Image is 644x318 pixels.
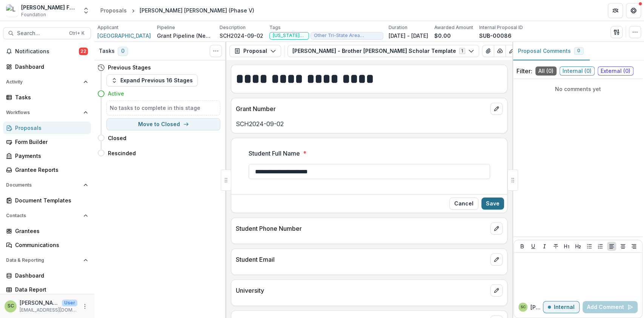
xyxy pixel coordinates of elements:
span: 0 [118,47,128,56]
div: Communications [15,241,85,249]
a: Document Templates [3,194,91,207]
button: Internal [543,301,579,313]
button: Open Data & Reporting [3,254,91,266]
button: edit [490,284,503,296]
button: Ordered List [596,242,605,251]
a: Form Builder [3,136,91,148]
button: Align Left [607,242,616,251]
button: Italicize [540,242,549,251]
button: Notifications22 [3,45,91,57]
p: User [62,299,77,306]
button: Search... [3,27,91,39]
button: Open Workflows [3,107,91,119]
button: Open Documents [3,179,91,191]
span: [US_STATE][GEOGRAPHIC_DATA] [273,33,306,38]
div: Data Report [15,286,85,293]
button: Align Center [618,242,627,251]
div: Ctrl + K [68,29,86,37]
span: All ( 0 ) [535,66,556,76]
button: Underline [529,242,538,251]
a: [GEOGRAPHIC_DATA] [97,32,151,40]
p: Description [220,24,246,31]
h4: Previous Stages [108,63,151,71]
p: Tags [269,24,281,31]
button: Open Activity [3,76,91,88]
a: Proposals [97,5,130,16]
button: edit [490,103,503,115]
p: Student Email [236,255,487,264]
button: More [80,302,89,311]
a: Payments [3,150,91,162]
img: Lavelle Fund for the Blind [6,5,18,17]
button: Bullet List [585,242,594,251]
p: SCH2024-09-02 [220,32,263,40]
p: [DATE] - [DATE] [389,32,428,40]
div: Form Builder [15,138,85,146]
div: Proposals [15,124,85,132]
p: Awarded Amount [434,24,473,31]
a: Communications [3,239,91,251]
div: [PERSON_NAME] Fund for the Blind [21,3,78,11]
h4: Rescinded [108,149,136,157]
p: Duration [389,24,407,31]
div: Sandra Ching [8,304,14,309]
a: Proposals [3,122,91,134]
a: Tasks [3,91,91,103]
button: Heading 1 [562,242,571,251]
button: Proposal [229,45,281,57]
span: External ( 0 ) [598,66,633,76]
button: Toggle View Cancelled Tasks [210,45,222,57]
p: [PERSON_NAME] [530,303,543,311]
div: Grantee Reports [15,166,85,174]
p: SUB-00086 [479,32,512,40]
h4: Closed [108,134,126,142]
button: Close [449,198,478,210]
div: Document Templates [15,196,85,204]
span: Data & Reporting [6,258,80,263]
button: Bold [518,242,527,251]
span: 22 [79,48,88,55]
span: Documents [6,182,80,188]
p: Internal [554,304,575,310]
button: Save [481,198,504,210]
p: [PERSON_NAME] [20,299,59,307]
a: Grantees [3,225,91,237]
button: Align Right [629,242,638,251]
span: Internal ( 0 ) [559,66,595,76]
div: Tasks [15,93,85,101]
span: Contacts [6,213,80,218]
button: Move to Closed [106,118,220,130]
p: No comments yet [516,85,639,93]
div: Grantees [15,227,85,235]
p: SCH2024-09-02 [236,119,503,128]
span: Notifications [15,48,79,55]
p: Grant Pipeline (New Grantees) [157,32,214,40]
p: University [236,286,487,295]
div: Sandra Ching [521,305,526,309]
h5: No tasks to complete in this stage [110,104,217,112]
div: Dashboard [15,272,85,279]
span: Other Tri-State Area ([GEOGRAPHIC_DATA] & [GEOGRAPHIC_DATA]) [314,33,380,38]
nav: breadcrumb [97,5,257,16]
button: Open entity switcher [81,3,91,18]
button: Strike [551,242,560,251]
p: [EMAIL_ADDRESS][DOMAIN_NAME] [20,307,77,313]
a: Grantee Reports [3,164,91,176]
div: Payments [15,152,85,160]
button: Add Comment [583,301,638,313]
div: Dashboard [15,63,85,71]
a: Data Report [3,283,91,296]
button: Edit as form [506,45,518,57]
a: Dashboard [3,269,91,282]
button: [PERSON_NAME] - Brother [PERSON_NAME] Scholar Template1 [287,45,479,57]
button: Partners [608,3,623,18]
span: Workflows [6,110,80,115]
p: Student Phone Number [236,224,487,233]
span: Activity [6,79,80,85]
p: Student Full Name [249,149,300,158]
div: [PERSON_NAME] [PERSON_NAME] (Phase V) [140,6,254,14]
span: Foundation [21,11,46,18]
div: Proposals [100,6,127,14]
h3: Tasks [99,48,115,54]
